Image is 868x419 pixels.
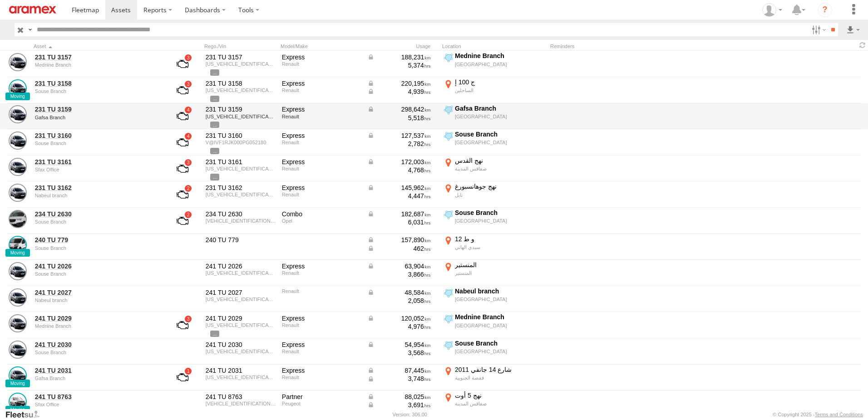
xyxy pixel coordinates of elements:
div: Renault [282,375,361,380]
div: Mednine Branch [455,313,545,321]
div: Mednine Branch [455,52,545,60]
div: Renault [282,140,361,145]
span: View Asset Details to show all tags [210,96,219,102]
div: Data from Vehicle CANbus [367,79,431,88]
div: 5,518 [367,114,431,122]
label: Click to View Current Location [442,391,547,416]
div: Renault [282,288,361,294]
a: 240 TU 779 [35,236,159,244]
div: VF1RJK007PG052175 [206,114,276,119]
div: Express [282,366,361,375]
div: Express [282,158,361,166]
div: Renault [282,61,361,67]
div: Nejah Benkhalifa [759,3,785,17]
div: 231 TU 3161 [206,158,276,166]
div: [GEOGRAPHIC_DATA] [455,296,545,302]
a: 234 TU 2630 [35,210,159,218]
div: [GEOGRAPHIC_DATA] [455,348,545,355]
i: ? [818,3,832,17]
span: View Asset Details to show all tags [210,174,219,180]
a: 231 TU 3160 [35,132,159,140]
label: Click to View Current Location [442,52,547,76]
div: Partner [282,393,361,401]
div: Usage [366,43,439,49]
div: Nabeul branch [455,287,545,295]
div: 4,976 [367,322,431,331]
a: View Asset Details [9,210,27,228]
div: undefined [35,193,159,198]
div: Opel [282,218,361,224]
div: VF1RJK009PG052193 [206,192,276,197]
div: نابل [455,192,545,198]
div: Reminders [550,43,695,49]
div: سيدي الهاني [455,244,545,250]
div: Data from Vehicle CANbus [367,314,431,322]
label: Click to View Current Location [442,261,547,285]
div: 241 TU 2027 [206,288,276,297]
div: Souse Branch [455,339,545,347]
a: View Asset Details [9,341,27,359]
label: Search Filter Options [808,23,828,36]
span: View Asset Details to show all tags [210,122,219,128]
div: 241 TU 2030 [206,341,276,349]
div: undefined [35,375,159,381]
div: Renault [282,270,361,276]
label: Click to View Current Location [442,209,547,233]
div: صفاقس المدينة [455,400,545,407]
div: Data from Vehicle CANbus [367,244,431,253]
div: Express [282,105,361,113]
div: المنستير [455,261,545,269]
label: Click to View Current Location [442,156,547,181]
label: Search Query [26,23,34,36]
div: Data from Vehicle CANbus [367,401,431,409]
div: 234 TU 2630 [206,210,276,218]
label: Click to View Current Location [442,235,547,259]
div: Data from Vehicle CANbus [367,88,431,96]
a: View Asset with Fault/s [166,53,199,75]
div: VR3EF9HPAPN569216 [206,401,276,406]
div: Express [282,314,361,322]
div: Souse Branch [455,130,545,138]
div: undefined [35,297,159,303]
div: VF1RJK003PG052190 [206,166,276,171]
a: View Asset with Fault/s [166,314,199,336]
div: 241 TU 2029 [206,314,276,322]
div: undefined [35,115,159,120]
div: VF1RJK006PG052166 [206,61,276,67]
div: و ط 12 [455,235,545,243]
div: 3,866 [367,270,431,278]
div: Data from Vehicle CANbus [367,158,431,166]
div: Renault [282,349,361,354]
div: © Copyright 2025 - [773,412,863,417]
div: undefined [35,88,159,94]
a: View Asset with Fault/s [166,79,199,101]
div: قفصة الجنوبية [455,375,545,381]
a: 231 TU 3162 [35,184,159,192]
label: Click to View Current Location [442,78,547,102]
div: [GEOGRAPHIC_DATA] [455,322,545,329]
div: VF1RJK006PG052233 [206,88,276,93]
div: نهج 5 أوت [455,391,545,400]
a: View Asset Details [9,393,27,411]
div: VF1RJK001RG073316 [206,349,276,354]
div: نهج جوهانسبورغ [455,182,545,190]
label: Export results as... [845,23,861,36]
div: W0VEF9HPANJ747940 [206,218,276,224]
div: Renault [282,192,361,197]
div: [GEOGRAPHIC_DATA] [455,61,545,68]
a: 231 TU 3157 [35,53,159,61]
div: V@IVF1RJK000PG052180 [206,140,276,145]
a: View Asset Details [9,366,27,385]
div: المنستير [455,270,545,276]
div: VF1RJK007RG073322 [206,297,276,302]
div: 231 TU 3158 [206,79,276,88]
div: Data from Vehicle CANbus [367,341,431,349]
div: Renault [282,114,361,119]
div: 5,374 [367,61,431,69]
div: undefined [35,141,159,146]
a: View Asset Details [9,288,27,307]
div: Data from Vehicle CANbus [367,105,431,113]
div: Renault [282,322,361,328]
div: [GEOGRAPHIC_DATA] [455,218,545,224]
div: Combo [282,210,361,218]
